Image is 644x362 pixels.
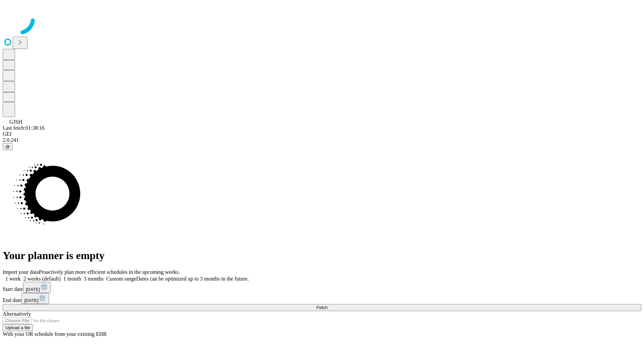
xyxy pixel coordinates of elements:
[5,276,21,282] span: 1 week
[3,125,45,131] span: Last fetch: 01:38:16
[24,298,38,303] span: [DATE]
[3,331,107,337] span: With your OR schedule from your existing EHR
[136,276,249,282] span: Dates can be optimized up to 3 months in the future.
[3,304,641,311] button: Fetch
[21,293,49,304] button: [DATE]
[23,276,61,282] span: 2 weeks (default)
[39,269,180,275] span: Proactively plan more efficient schedules in the upcoming weeks.
[3,249,641,262] h1: Your planner is empty
[63,276,81,282] span: 1 month
[3,282,641,293] div: Start date
[3,269,39,275] span: Import your data
[3,311,31,317] span: Alternatively
[3,293,641,304] div: End date
[3,131,641,137] div: GEI
[9,119,22,125] span: GJSH
[3,324,33,331] button: Upload a file
[3,137,641,143] div: 2.0.241
[316,305,327,310] span: Fetch
[84,276,104,282] span: 3 months
[5,144,10,149] span: @
[23,282,51,293] button: [DATE]
[26,287,40,292] span: [DATE]
[3,143,13,150] button: @
[106,276,136,282] span: Custom range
